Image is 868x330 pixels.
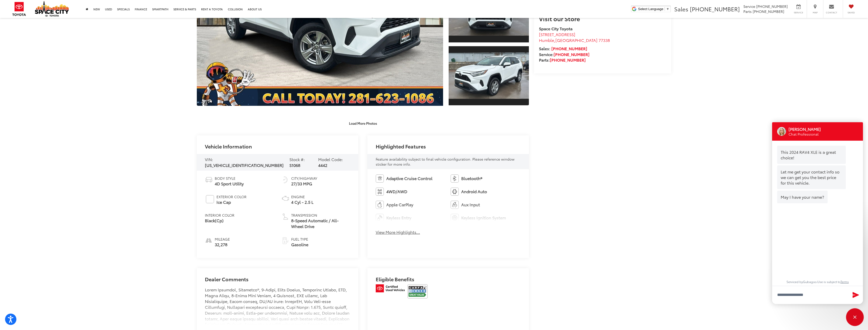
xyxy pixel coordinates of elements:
span: Map [809,11,821,14]
span: Bluetooth® [461,175,482,181]
a: Select Language​ [638,7,669,11]
a: Gubagoo [803,280,817,284]
a: [STREET_ADDRESS] Humble,[GEOGRAPHIC_DATA] 77338 [539,31,610,43]
span: [US_VEHICLE_IDENTIFICATION_NUMBER] [205,162,284,168]
div: Close [847,309,863,325]
span: ▼ [666,7,669,11]
img: Toyota Certified Used Vehicles [376,284,405,292]
a: Terms [840,280,849,284]
img: Bluetooth® [451,174,459,183]
span: Contact [826,11,837,14]
span: Select Language [638,7,663,11]
span: 4 Cyl - 2.5 L [291,199,313,205]
span: 8-Speed Automatic / All-Wheel Drive [291,218,350,229]
button: View More Highlights... [376,229,420,235]
span: Body Style [215,176,244,181]
strong: Service: [539,51,589,57]
a: [PHONE_NUMBER] [551,45,587,51]
input: Type your message [772,286,863,304]
img: 4WD/AWD [376,188,384,196]
span: Stock #: [289,156,305,162]
span: [GEOGRAPHIC_DATA] [555,37,598,43]
span: 77338 [599,37,610,43]
h2: Highlighted Features [376,143,426,149]
img: CarFax One Owner [408,284,428,298]
span: Interior Color [205,213,234,218]
div: This 2024 RAV4 XLE is a great choice! [777,146,846,164]
span: VIN: [205,156,213,162]
strong: Parts: [539,57,586,63]
span: [STREET_ADDRESS] [539,31,575,37]
span: Fuel Type [291,237,308,242]
button: Toggle Chat Window [847,309,863,325]
span: , [539,37,610,43]
h2: Vehicle Information [205,143,252,149]
div: Let me get your contact info so we can get you the best price for this vehicle. [777,165,846,189]
h2: Dealer Comments [205,276,350,287]
img: Fuel Economy [281,176,289,184]
span: 4D Sport Utility [215,181,244,187]
span: #FFFFFF [206,195,214,203]
a: [PHONE_NUMBER] [550,57,586,63]
span: [PHONE_NUMBER] [753,9,784,14]
img: Android Auto [451,188,459,196]
strong: Space City Toyota [539,26,573,31]
span: Ice Cap [216,199,247,205]
a: [PHONE_NUMBER] [554,51,589,57]
span: Engine [291,194,313,199]
div: Serviced by . Use is subject to [777,280,858,286]
i: mileage icon [205,237,212,244]
button: Send Message [850,290,861,300]
span: Mileage [215,237,230,242]
span: Model Code: [318,156,343,162]
span: Android Auto [461,189,487,194]
span: City/Highway [291,176,317,181]
span: 32,278 [215,242,230,247]
img: Adaptive Cruise Control [376,174,384,183]
div: May I have your name? [777,191,828,203]
h2: Eligible Benefits [376,276,521,284]
p: [PERSON_NAME] [789,126,821,132]
img: 2024 Toyota RAV4 XLE [448,53,530,99]
div: Operator Name [789,126,827,132]
p: Chat Professional [789,132,821,137]
span: Sales: [539,45,550,51]
span: 27/33 MPG [291,181,317,187]
span: 4442 [318,162,327,168]
span: Exterior Color [216,194,247,199]
span: Adaptive Cruise Control [386,175,432,181]
div: Operator Title [789,132,827,137]
img: Space City Toyota [35,1,69,17]
div: Operator Image [777,127,786,136]
span: [PHONE_NUMBER] [690,5,740,13]
div: Lorem Ipsumdol, Sitametco®, 9-Adipi, Elits Doeius, Temporinc Utlabo, ETD, Magna Aliqu, 8-Enima Mi... [205,287,350,325]
span: [PHONE_NUMBER] [756,4,788,9]
span: Sales [674,5,688,13]
h2: Visit our Store [539,15,666,22]
span: Gasoline [291,242,308,247]
span: Service [743,4,755,9]
img: Apple CarPlay [376,201,384,209]
a: Expand Photo 3 [449,46,529,106]
span: Humble [539,37,554,43]
img: Aux Input [451,201,459,209]
span: Transmission [291,213,350,218]
button: Load More Photos [345,119,381,128]
span: Saved [846,11,857,14]
span: Black(Cp) [205,218,234,223]
span: Service [793,11,804,14]
span: Feature availability subject to final vehicle configuration. Please reference window sticker for ... [376,157,514,167]
span: S1068 [289,162,300,168]
span: Parts [743,9,752,14]
span: 4WD/AWD [386,189,407,194]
